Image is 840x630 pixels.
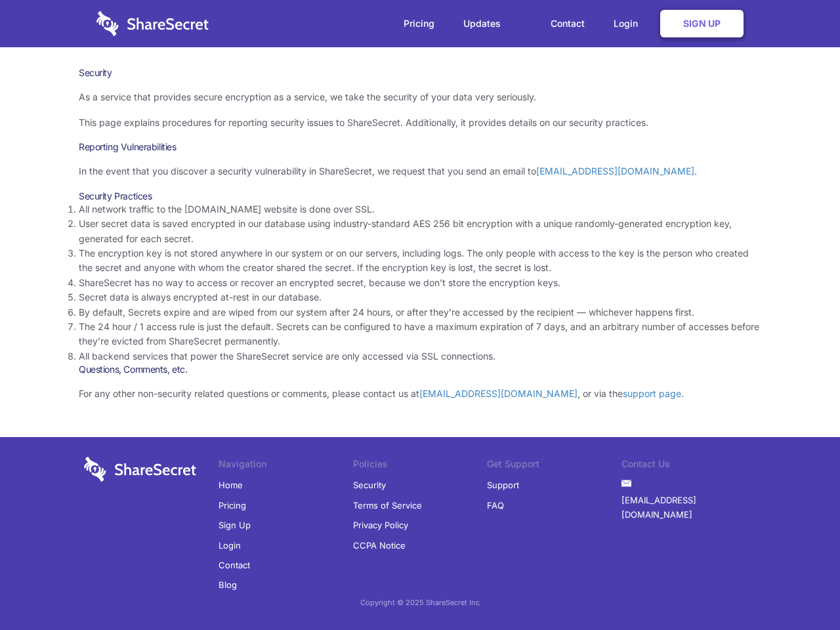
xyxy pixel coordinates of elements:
[219,495,246,515] a: Pricing
[79,217,761,246] li: User secret data is saved encrypted in our database using industry-standard AES 256 bit encryptio...
[219,515,251,535] a: Sign Up
[79,387,761,401] p: For any other non-security related questions or comments, please contact us at , or via the .
[79,276,761,290] li: ShareSecret has no way to access or recover an encrypted secret, because we don’t store the encry...
[600,3,658,44] a: Login
[79,67,761,79] h1: Security
[79,364,761,375] h3: Questions, Comments, etc.
[79,190,761,202] h3: Security Practices
[79,90,761,104] p: As a service that provides secure encryption as a service, we take the security of your data very...
[487,495,504,515] a: FAQ
[79,246,761,276] li: The encryption key is not stored anywhere in our system or on our servers, including logs. The on...
[219,457,353,475] li: Navigation
[487,457,621,475] li: Get Support
[353,535,406,555] a: CCPA Notice
[84,457,196,482] img: logo-wordmark-white-trans-d4663122ce5f474addd5e946df7df03e33cb6a1c49d2221995e7729f52c070b2.svg
[79,164,761,178] p: In the event that you discover a security vulnerability in ShareSecret, we request that you send ...
[79,320,761,349] li: The 24 hour / 1 access rule is just the default. Secrets can be configured to have a maximum expi...
[219,555,250,575] a: Contact
[219,575,237,595] a: Blog
[621,490,756,525] a: [EMAIL_ADDRESS][DOMAIN_NAME]
[353,495,422,515] a: Terms of Service
[79,115,761,130] p: This page explains procedures for reporting security issues to ShareSecret. Additionally, it prov...
[353,457,488,475] li: Policies
[353,475,386,495] a: Security
[537,3,598,44] a: Contact
[96,11,209,36] img: logo-wordmark-white-trans-d4663122ce5f474addd5e946df7df03e33cb6a1c49d2221995e7729f52c070b2.svg
[219,535,241,555] a: Login
[623,388,681,399] a: support page
[390,3,448,44] a: Pricing
[660,10,744,37] a: Sign Up
[79,141,761,153] h3: Reporting Vulnerabilities
[419,388,577,399] a: [EMAIL_ADDRESS][DOMAIN_NAME]
[353,515,408,535] a: Privacy Policy
[621,457,756,475] li: Contact Us
[79,202,761,217] li: All network traffic to the [DOMAIN_NAME] website is done over SSL.
[79,290,761,304] li: Secret data is always encrypted at-rest in our database.
[487,475,519,495] a: Support
[536,165,694,177] a: [EMAIL_ADDRESS][DOMAIN_NAME]
[219,475,243,495] a: Home
[79,305,761,320] li: By default, Secrets expire and are wiped from our system after 24 hours, or after they’re accesse...
[79,349,761,364] li: All backend services that power the ShareSecret service are only accessed via SSL connections.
